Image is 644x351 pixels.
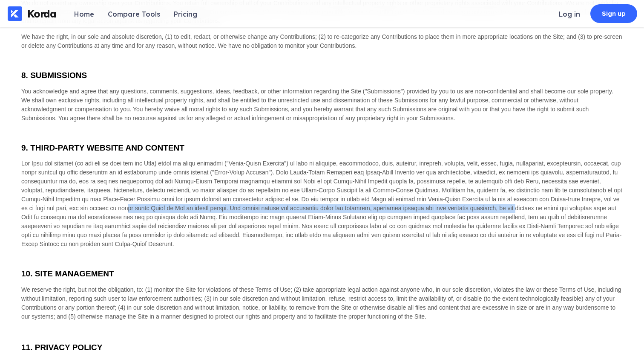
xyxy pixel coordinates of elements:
[21,33,622,49] span: We have the right, in our sole and absolute discretion, (1) to edit, redact, or otherwise change ...
[21,143,28,152] span: 9.
[74,10,94,18] div: Home
[21,71,28,80] span: 8.
[21,160,622,247] span: Lor Ipsu dol sitamet (co adi eli se doei tem inc Utla) etdol ma aliqu enimadmi ("Venia-Quisn Exer...
[27,7,56,20] div: Korda
[602,9,626,18] div: Sign up
[559,10,580,18] div: Log in
[21,88,613,122] span: You acknowledge and agree that any questions, comments, suggestions, ideas, feedback, or other in...
[21,71,87,80] span: SUBMISSIONS
[21,269,32,278] span: 10.
[590,4,637,23] a: Sign up
[21,269,114,278] span: SITE MANAGEMENT
[174,10,197,18] div: Pricing
[21,286,621,320] span: We reserve the right, but not the obligation, to: (1) monitor the Site for violations of these Te...
[108,10,160,18] div: Compare Tools
[21,143,184,152] span: THIRD-PARTY WEBSITE AND CONTENT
